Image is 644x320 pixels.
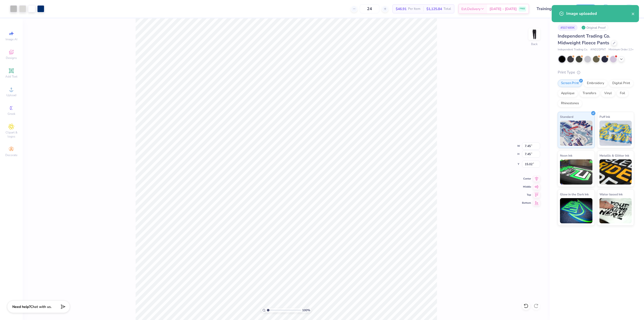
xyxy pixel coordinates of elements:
[617,90,628,97] div: Foil
[12,304,30,309] strong: Need help?
[560,114,573,119] span: Standard
[599,192,623,197] span: Water based Ink
[3,130,20,138] span: Clipart & logos
[560,153,572,158] span: Neon Ink
[599,198,632,223] img: Water based Ink
[444,6,451,12] span: Total
[599,159,632,185] img: Metallic & Glitter Ink
[302,308,310,312] span: 100 %
[360,4,379,13] input: – –
[520,7,525,11] span: FREE
[30,304,52,309] span: Chat with us.
[533,4,570,14] input: Untitled Design
[580,24,608,31] div: Original Proof
[560,121,592,146] img: Standard
[579,90,599,97] div: Transfers
[609,80,633,87] div: Digital Print
[558,33,610,46] span: Independent Trading Co. Midweight Fleece Pants
[599,153,629,158] span: Metallic & Glitter Ink
[558,69,634,75] div: Print Type
[558,80,582,87] div: Screen Print
[601,90,615,97] div: Vinyl
[609,48,634,52] span: Minimum Order: 12 +
[461,6,480,12] span: Est. Delivery
[599,114,610,119] span: Puff Ink
[426,6,442,12] span: $1,125.84
[558,48,588,52] span: Independent Trading Co.
[522,177,531,181] span: Center
[522,201,531,205] span: Bottom
[5,75,17,79] span: Add Text
[6,56,17,60] span: Designs
[6,93,16,97] span: Upload
[560,192,589,197] span: Glow in the Dark Ink
[490,6,517,12] span: [DATE] - [DATE]
[560,198,592,223] img: Glow in the Dark Ink
[522,185,531,189] span: Middle
[558,90,578,97] div: Applique
[8,112,15,116] span: Greek
[396,6,407,12] span: $46.91
[408,6,420,12] span: Per Item
[531,42,538,46] div: Back
[558,100,582,107] div: Rhinestones
[560,159,592,185] img: Neon Ink
[566,11,631,17] div: Image uploaded
[631,11,635,17] button: close
[522,193,531,197] span: Top
[6,37,17,41] span: Image AI
[558,24,578,31] div: # 507489K
[599,121,632,146] img: Puff Ink
[590,48,606,52] span: # IND20PNT
[584,80,608,87] div: Embroidery
[5,153,17,157] span: Decorate
[529,29,539,39] img: Back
